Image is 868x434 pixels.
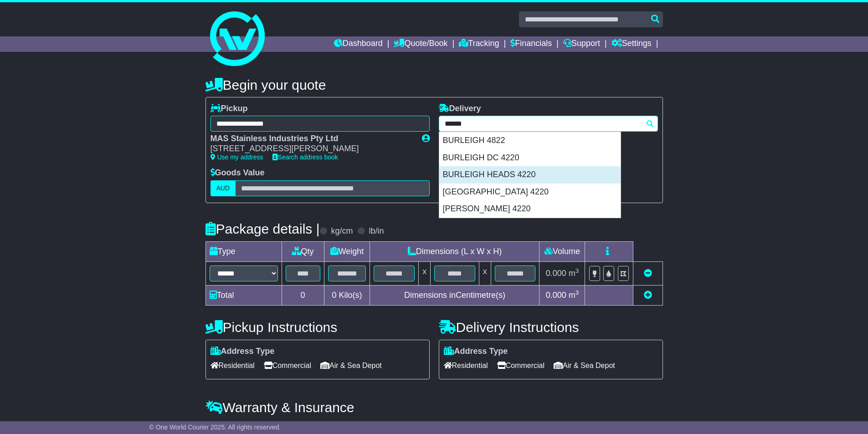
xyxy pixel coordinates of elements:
td: x [479,261,491,285]
h4: Warranty & Insurance [205,400,663,415]
a: Remove this item [644,269,652,278]
span: 250 [298,420,311,429]
div: [STREET_ADDRESS][PERSON_NAME] [211,144,413,154]
h4: Begin your quote [205,77,663,92]
td: 0 [282,285,324,305]
span: Residential [444,358,488,373]
td: Type [205,241,282,261]
a: Quote/Book [394,36,447,52]
div: [GEOGRAPHIC_DATA] 4220 [439,184,621,201]
h4: Delivery Instructions [439,320,663,335]
td: Kilo(s) [324,285,370,305]
span: Residential [211,358,255,373]
label: kg/cm [331,226,353,236]
td: x [419,261,431,285]
div: BURLEIGH 4822 [439,132,621,149]
span: 0.000 [546,269,566,278]
div: BURLEIGH HEADS 4220 [439,166,621,184]
span: Air & Sea Depot [554,358,615,373]
td: Qty [282,241,324,261]
div: MAS Stainless Industries Pty Ltd [211,134,413,144]
a: Search address book [272,153,338,161]
span: m [569,269,579,278]
a: Add new item [644,291,652,300]
span: Commercial [497,358,544,373]
a: Settings [611,36,652,52]
label: Address Type [444,347,508,357]
td: Volume [539,241,585,261]
span: 0.000 [546,291,566,300]
span: m [569,291,579,300]
td: Weight [324,241,370,261]
td: Dimensions (L x W x H) [370,241,539,261]
div: All our quotes include a $ FreightSafe warranty. [205,420,663,430]
span: Commercial [264,358,311,373]
span: Air & Sea Depot [320,358,382,373]
sup: 3 [575,289,579,296]
a: Support [563,36,600,52]
label: lb/in [369,226,384,236]
sup: 3 [575,267,579,274]
td: Dimensions in Centimetre(s) [370,285,539,305]
a: Tracking [459,36,499,52]
h4: Pickup Instructions [205,320,430,335]
div: [PERSON_NAME] 4220 [439,200,621,218]
h4: Package details | [205,221,320,236]
a: Use my address [211,153,263,161]
span: © One World Courier 2025. All rights reserved. [149,424,281,431]
label: Pickup [211,104,248,114]
span: 0 [332,291,336,300]
div: BURLEIGH DC 4220 [439,149,621,167]
label: AUD [211,180,236,196]
a: Financials [510,36,552,52]
label: Delivery [439,104,481,114]
label: Goods Value [211,168,265,178]
label: Address Type [211,347,275,357]
a: Dashboard [334,36,383,52]
td: Total [205,285,282,305]
typeahead: Please provide city [439,116,658,132]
